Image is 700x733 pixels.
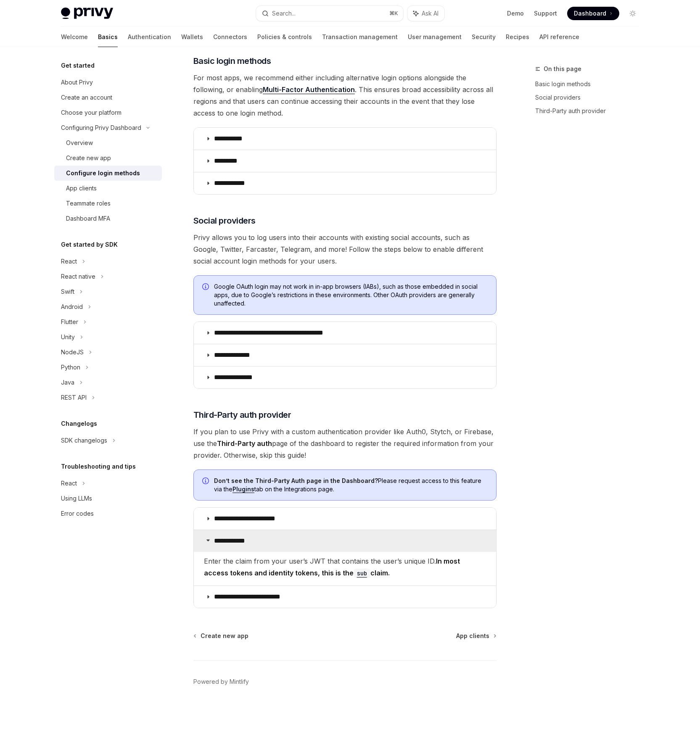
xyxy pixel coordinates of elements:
a: Transaction management [322,27,398,47]
span: Please request access to this feature via the tab on the Integrations page. [214,477,488,493]
strong: Third-Party auth [217,439,272,448]
a: Create new app [54,150,162,166]
a: API reference [539,27,579,47]
a: Teammate roles [54,196,162,211]
span: Social providers [193,215,256,227]
a: Demo [507,9,524,18]
div: App clients [66,183,97,193]
div: React [61,478,77,488]
a: User management [408,27,462,47]
details: **** **** **Enter the claim from your user’s JWT that contains the user’s unique ID.In most acces... [194,530,496,585]
span: Dashboard [574,9,606,18]
div: SDK changelogs [61,435,107,446]
strong: Don’t see the Third-Party Auth page in the Dashboard? [214,477,378,484]
span: Privy allows you to log users into their accounts with existing social accounts, such as Google, ... [193,232,497,267]
div: Teammate roles [66,198,111,208]
a: App clients [456,632,496,640]
svg: Info [202,477,211,486]
span: Third-Party auth provider [193,409,291,421]
h5: Troubleshooting and tips [61,461,136,472]
a: Overview [54,135,162,150]
div: Overview [66,138,93,148]
div: Swift [61,287,74,297]
div: Error codes [61,509,94,519]
h5: Get started by SDK [61,240,118,250]
a: Recipes [506,27,529,47]
a: Dashboard [567,7,619,20]
a: About Privy [54,75,162,90]
a: sub [354,569,370,577]
img: light logo [61,8,113,19]
span: Google OAuth login may not work in in-app browsers (IABs), such as those embedded in social apps,... [214,282,488,308]
button: Toggle dark mode [626,7,639,20]
div: Unity [61,332,75,342]
a: Basic login methods [535,77,646,91]
span: If you plan to use Privy with a custom authentication provider like Auth0, Stytch, or Firebase, u... [193,426,497,461]
div: NodeJS [61,347,84,357]
div: REST API [61,393,87,403]
a: Social providers [535,91,646,104]
div: Android [61,302,83,312]
a: Connectors [213,27,247,47]
div: Dashboard MFA [66,214,110,224]
div: Python [61,362,80,372]
a: Using LLMs [54,491,162,506]
a: Dashboard MFA [54,211,162,226]
div: React native [61,272,95,282]
span: Enter the claim from your user’s JWT that contains the user’s unique ID. [204,555,486,579]
a: Create new app [194,632,248,640]
span: Basic login methods [193,55,271,67]
div: About Privy [61,77,93,87]
div: Configure login methods [66,168,140,178]
div: Java [61,377,74,388]
a: Third-Party auth provider [535,104,646,118]
span: On this page [544,64,581,74]
a: Basics [98,27,118,47]
div: Create new app [66,153,111,163]
div: Create an account [61,92,112,103]
a: Multi-Factor Authentication [263,85,355,94]
a: Welcome [61,27,88,47]
span: App clients [456,632,489,640]
span: ⌘ K [389,10,398,17]
a: Policies & controls [257,27,312,47]
h5: Changelogs [61,419,97,429]
code: sub [354,569,370,578]
a: Support [534,9,557,18]
span: For most apps, we recommend either including alternative login options alongside the following, o... [193,72,497,119]
a: Error codes [54,506,162,521]
a: Create an account [54,90,162,105]
a: Choose your platform [54,105,162,120]
svg: Info [202,283,211,292]
a: Configure login methods [54,166,162,181]
h5: Get started [61,61,95,71]
button: Ask AI [407,6,444,21]
div: Configuring Privy Dashboard [61,123,141,133]
a: Security [472,27,496,47]
div: Using LLMs [61,493,92,504]
a: Powered by Mintlify [193,678,249,686]
div: Choose your platform [61,108,122,118]
div: Flutter [61,317,78,327]
div: Search... [272,8,296,18]
a: Wallets [181,27,203,47]
a: Plugins [232,485,254,493]
div: React [61,256,77,266]
button: Search...⌘K [256,6,403,21]
a: App clients [54,181,162,196]
span: Create new app [201,632,248,640]
a: Authentication [128,27,171,47]
span: Ask AI [422,9,438,18]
